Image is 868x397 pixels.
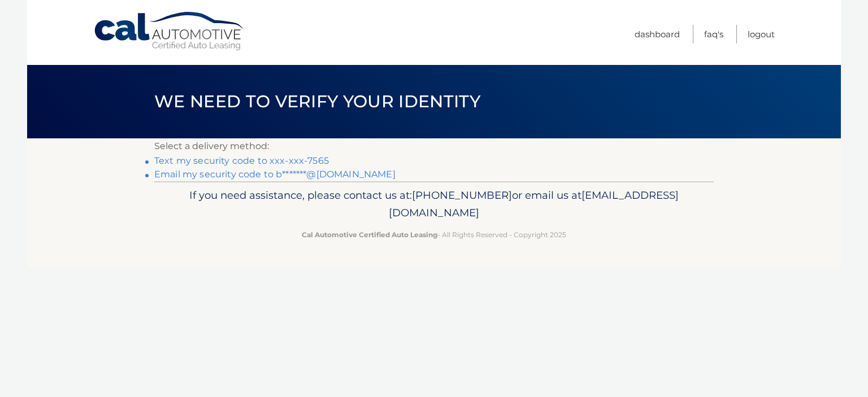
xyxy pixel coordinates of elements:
a: Cal Automotive [93,11,246,51]
p: If you need assistance, please contact us at: or email us at [162,186,706,223]
a: Dashboard [635,25,680,43]
p: - All Rights Reserved - Copyright 2025 [162,229,706,241]
a: Email my security code to b*******@[DOMAIN_NAME] [154,169,396,180]
span: We need to verify your identity [154,91,480,112]
p: Select a delivery method: [154,138,714,154]
a: Logout [748,25,775,43]
a: FAQ's [704,25,723,43]
strong: Cal Automotive Certified Auto Leasing [302,230,437,239]
a: Text my security code to xxx-xxx-7565 [154,155,329,166]
span: [PHONE_NUMBER] [412,189,512,202]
